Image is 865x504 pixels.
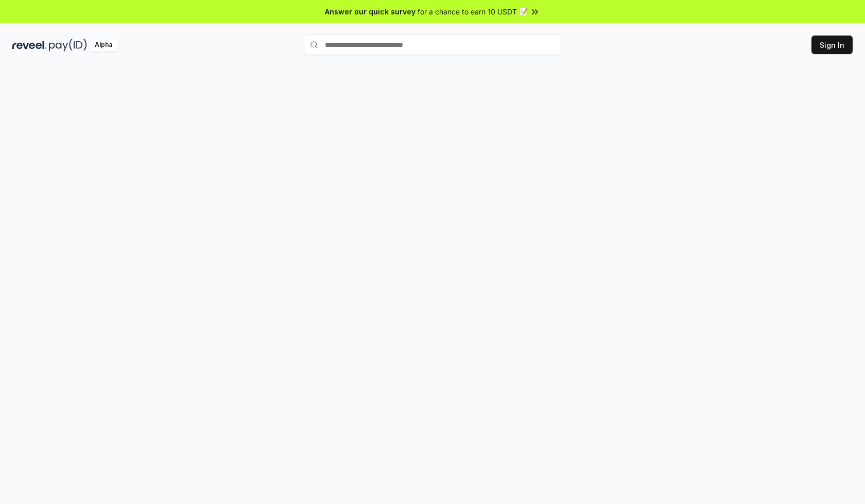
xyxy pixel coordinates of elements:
[418,6,528,17] span: for a chance to earn 10 USDT 📝
[325,6,416,17] span: Answer our quick survey
[89,39,118,51] div: Alpha
[49,39,87,51] img: pay_id
[12,39,47,51] img: reveel_dark
[811,36,853,54] button: Sign In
